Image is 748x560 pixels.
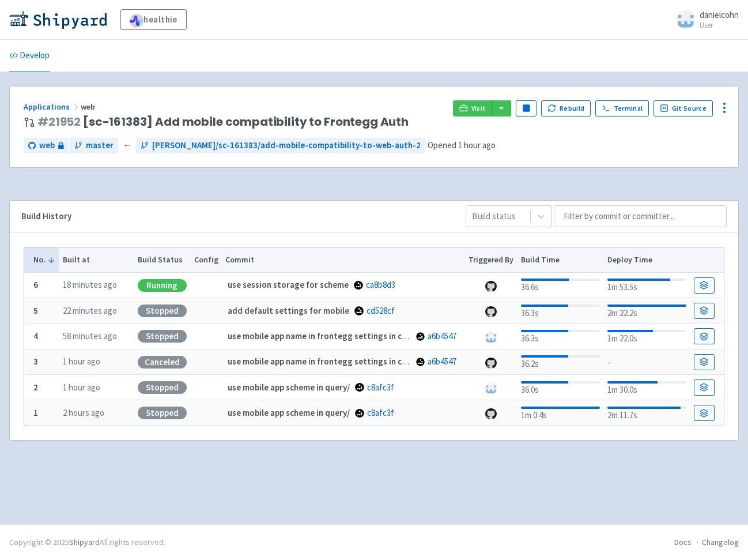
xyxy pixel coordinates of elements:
strong: use mobile app scheme in query/ [228,382,350,393]
span: [sc-161383] Add mobile compatibility to Frontegg Auth [37,115,409,129]
button: Rebuild [541,100,591,116]
div: Stopped [138,407,187,419]
b: 6 [33,279,38,290]
strong: use mobile app name in frontegg settings in code [228,330,417,341]
a: cd528cf [367,305,395,316]
th: Build Time [517,247,603,273]
img: Shipyard logo [9,10,107,29]
div: 1m 30.0s [607,379,686,397]
div: - [607,354,686,370]
time: 1 hour ago [63,356,100,367]
a: [PERSON_NAME]/sc-161383/add-mobile-compatibility-to-web-auth-2 [136,138,425,153]
a: danielcohn User [670,10,739,29]
button: No. [33,254,55,266]
a: Develop [9,40,50,72]
th: Config [190,247,222,273]
strong: use mobile app name in frontegg settings in code [228,356,417,367]
div: 2m 11.7s [607,404,686,422]
div: 1m 22.0s [607,328,686,345]
div: 36.3s [521,302,600,320]
b: 2 [33,382,38,393]
div: 36.0s [521,379,600,397]
span: danielcohn [700,9,739,20]
a: a6b4547 [428,330,456,341]
div: 1m 53.5s [607,276,686,294]
div: Stopped [138,381,187,394]
div: 36.2s [521,353,600,371]
span: web [39,139,55,152]
a: Docs [674,537,692,547]
a: c8afc3f [367,407,394,418]
a: Git Source [653,100,713,116]
a: healthie [120,9,187,30]
a: Build Details [694,379,715,396]
span: Opened [428,140,496,151]
div: Build History [21,210,447,223]
div: Stopped [138,330,187,343]
time: 18 minutes ago [63,279,117,290]
time: 1 hour ago [458,140,496,151]
time: 22 minutes ago [63,305,117,316]
b: 3 [33,356,38,367]
a: Visit [453,100,492,116]
input: Filter by commit or committer... [554,205,727,227]
a: ca8b8d3 [366,279,395,290]
time: 1 hour ago [63,382,100,393]
div: Copyright © 2025 All rights reserved. [9,536,165,548]
span: [PERSON_NAME]/sc-161383/add-mobile-compatibility-to-web-auth-2 [152,139,421,152]
a: c8afc3f [367,382,394,393]
div: Canceled [138,356,187,369]
strong: use mobile app scheme in query/ [228,407,350,418]
th: Deploy Time [603,247,690,273]
a: Build Details [694,405,715,421]
time: 58 minutes ago [63,330,117,341]
a: a6b4547 [428,356,456,367]
th: Build Status [134,247,190,273]
span: web [81,102,97,112]
b: 1 [33,407,38,418]
span: Visit [471,104,486,113]
div: 36.6s [521,276,600,294]
div: 1m 0.4s [521,404,600,422]
b: 4 [33,330,38,341]
span: master [86,139,114,152]
strong: use session storage for scheme [228,279,349,290]
div: Running [138,279,187,292]
a: Build Details [694,303,715,319]
th: Commit [222,247,465,273]
a: master [70,138,118,153]
a: web [24,138,69,153]
a: #21952 [37,114,81,130]
b: 5 [33,305,38,316]
strong: add default settings for mobile [228,305,349,316]
a: Terminal [595,100,649,116]
a: Build Details [694,277,715,294]
a: Build Details [694,328,715,344]
small: User [700,21,739,29]
div: Stopped [138,305,187,317]
a: Shipyard [69,537,100,547]
th: Built at [59,247,134,273]
span: ← [123,139,131,152]
button: Pause [516,100,537,116]
a: Applications [24,102,81,112]
a: Changelog [702,537,739,547]
div: 36.3s [521,328,600,345]
time: 2 hours ago [63,407,104,418]
th: Triggered By [465,247,517,273]
div: 2m 22.2s [607,302,686,320]
a: Build Details [694,354,715,370]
